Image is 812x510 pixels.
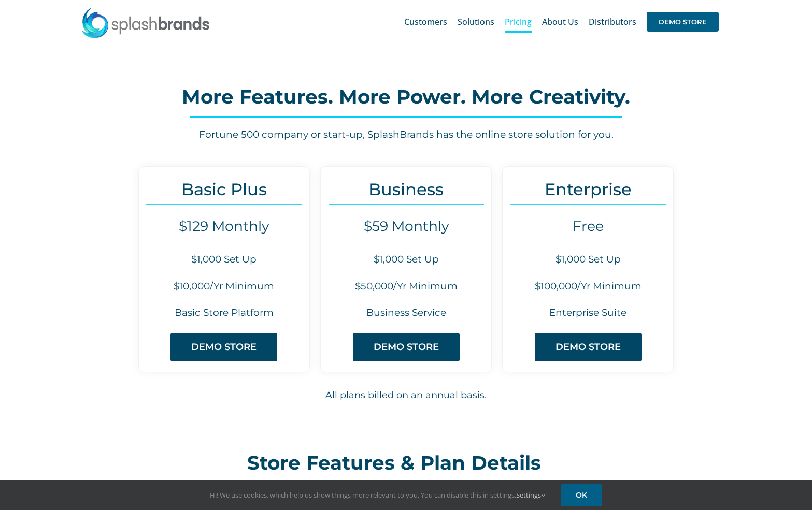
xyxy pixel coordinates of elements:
[139,280,309,294] h6: $10,000/Yr Minimum
[503,280,673,294] h6: $100,000/Yr Minimum
[589,5,636,38] a: Distributors
[321,306,491,320] h6: Business Service
[505,18,532,26] span: Pricing
[321,218,491,235] h4: $59 Monthly
[404,18,447,26] span: Customers
[404,5,447,38] a: Customers
[505,5,532,38] a: Pricing
[503,218,673,235] h4: Free
[81,7,210,38] img: SplashBrands.com Logo
[535,333,642,361] a: DEMO STORE
[503,180,673,199] h3: Enterprise
[191,342,257,353] span: DEMO STORE
[458,18,494,26] span: Solutions
[589,18,636,26] span: Distributors
[542,18,578,26] span: About Us
[247,453,565,473] h2: Store Features & Plan Details
[503,253,673,267] h6: $1,000 Set Up
[52,128,760,142] h6: Fortune 500 company or start-up, SplashBrands has the online store solution for you.
[516,490,545,500] a: Settings
[52,86,760,107] h2: More Features. More Power. More Creativity.
[353,333,460,361] a: DEMO STORE
[555,342,621,353] span: DEMO STORE
[44,388,769,402] h6: All plans billed on an annual basis.
[321,253,491,267] h6: $1,000 Set Up
[321,280,491,294] h6: $50,000/Yr Minimum
[139,306,309,320] h6: Basic Store Platform
[210,490,545,500] span: Hi! We use cookies, which help us show things more relevant to you. You can disable this in setti...
[139,218,309,235] h4: $129 Monthly
[139,253,309,267] h6: $1,000 Set Up
[374,342,439,353] span: DEMO STORE
[139,180,309,199] h3: Basic Plus
[170,333,277,361] a: DEMO STORE
[561,484,602,506] a: OK
[647,5,719,38] a: DEMO STORE
[503,306,673,320] h6: Enterprise Suite
[647,12,719,32] span: DEMO STORE
[321,180,491,199] h3: Business
[404,5,719,38] nav: Main Menu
